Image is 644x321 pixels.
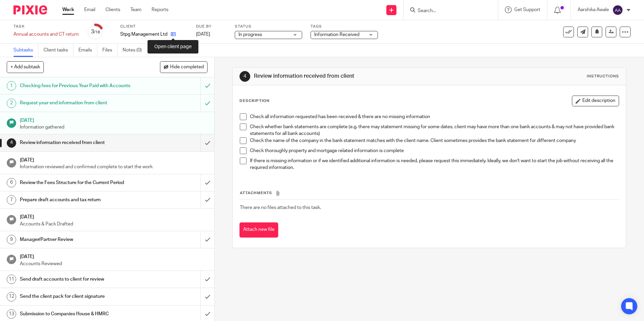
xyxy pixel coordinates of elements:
a: Work [62,6,74,13]
a: Email [84,6,95,13]
p: Check whether bank statements are complete (e.g. there may statement missing for some dates, clie... [250,123,618,137]
p: Accounts Reviewed [20,260,208,267]
a: Audit logs [152,44,178,57]
h1: Checking fees for Previous Year Paid with Accounts [20,81,136,91]
div: 11 [7,275,16,284]
h1: [DATE] [20,155,208,164]
div: 6 [7,178,16,187]
span: [DATE] [196,32,210,37]
img: svg%3E [612,5,623,15]
label: Due by [196,24,226,29]
span: In progress [238,32,262,37]
p: Aarshika Awale [578,6,609,13]
label: Task [13,24,79,29]
span: Attachments [240,191,272,195]
button: Attach new file [239,222,278,238]
input: Search [417,8,478,14]
label: Status [235,24,302,29]
div: 7 [7,195,16,205]
a: Reports [152,6,168,13]
div: 4 [7,138,16,148]
p: If there is missing information or if we identified additional information is needed, please requ... [250,157,618,171]
img: Pixie [13,5,47,14]
h1: [DATE] [20,115,208,124]
p: Check the name of the company in the bank statement matches with the client name. Client sometime... [250,137,618,144]
small: /18 [94,30,100,34]
button: Edit description [572,96,619,106]
p: Description [239,98,269,104]
div: 12 [7,292,16,301]
p: Information gathered [20,124,208,131]
span: Get Support [514,7,540,12]
h1: Prepare draft accounts and tax return [20,195,136,205]
span: Information Received [314,32,359,37]
h1: Review information received from client [20,138,136,148]
a: Subtasks [13,44,38,57]
div: 4 [239,71,250,82]
h1: Send the client pack for client signature [20,291,136,301]
div: 13 [7,309,16,319]
p: Accounts & Pack Drafted [20,221,208,227]
button: + Add subtask [7,61,44,73]
h1: Send draft accounts to client for review [20,274,136,284]
label: Client [120,24,188,29]
h1: [DATE] [20,252,208,260]
h1: Manager/Partner Review [20,235,136,245]
span: Hide completed [170,65,204,70]
p: Information reviewed and confirmed complete to start the work [20,164,208,170]
h1: Submission to Companies House & HMRC [20,309,136,319]
h1: Request year end information from client [20,98,136,108]
a: Client tasks [43,44,73,57]
div: 2 [7,99,16,108]
button: Hide completed [160,61,207,73]
h1: [DATE] [20,212,208,220]
div: Annual accounts and CT return [13,31,79,38]
p: Check all information requested has been received & there are no missing information [250,113,618,120]
div: 3 [91,28,100,36]
a: Files [102,44,118,57]
p: Stpg Management Ltd [120,31,167,38]
h1: Review information received from client [254,73,444,80]
span: There are no files attached to this task. [240,205,321,210]
p: Check thoroughly property and mortgage related information is complete [250,147,618,154]
div: Instructions [587,74,619,79]
div: 1 [7,81,16,91]
a: Team [130,6,141,13]
a: Notes (0) [123,44,147,57]
label: Tags [311,24,378,29]
a: Emails [78,44,97,57]
h1: Review the Fees Structure for the Current Period [20,178,136,188]
div: 9 [7,235,16,244]
a: Clients [105,6,120,13]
